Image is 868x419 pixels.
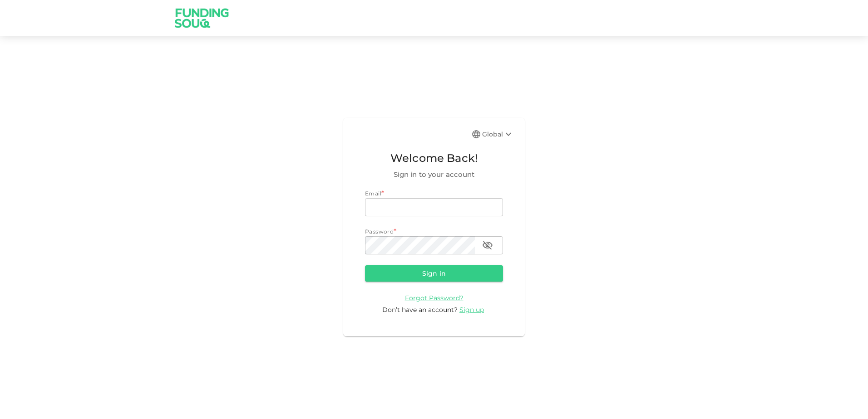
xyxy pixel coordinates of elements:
span: Forgot Password? [405,294,464,302]
a: Forgot Password? [405,293,464,302]
span: Don’t have an account? [382,306,458,314]
div: Global [482,129,514,140]
span: Sign up [459,306,484,314]
span: Sign in to your account [365,169,503,180]
input: email [365,198,503,216]
button: Sign in [365,265,503,282]
span: Welcome Back! [365,150,503,167]
input: password [365,236,475,254]
span: Password [365,228,394,235]
span: Email [365,190,381,197]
